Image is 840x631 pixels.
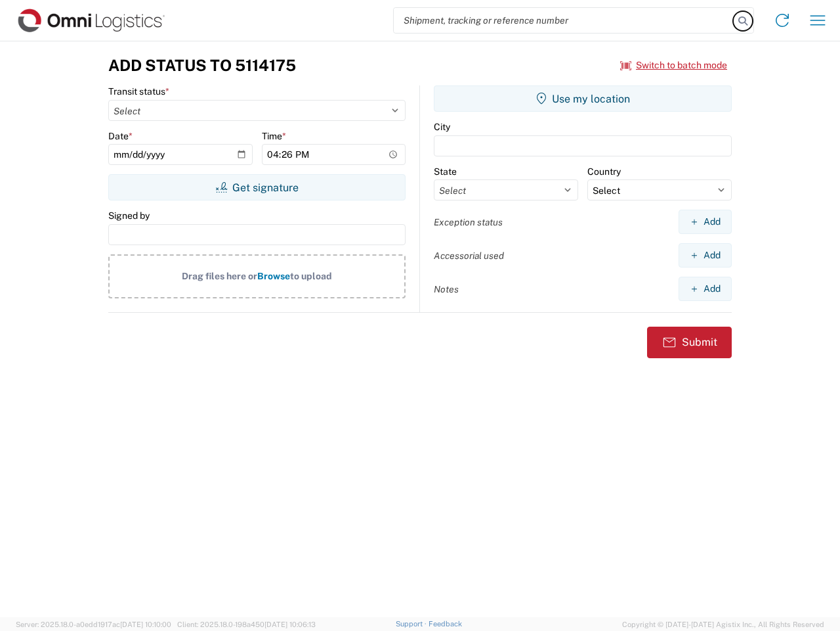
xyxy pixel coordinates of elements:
label: Country [587,166,621,177]
span: to upload [290,271,332,281]
a: Support [396,620,429,628]
button: Add [679,277,732,301]
label: Accessorial used [434,250,504,262]
span: [DATE] 10:10:00 [120,620,171,628]
span: Copyright © [DATE]-[DATE] Agistix Inc., All Rights Reserved [622,619,824,630]
button: Get signature [108,174,406,200]
span: [DATE] 10:06:13 [264,620,316,628]
button: Switch to batch mode [620,55,727,76]
button: Add [679,210,732,234]
label: Exception status [434,216,503,228]
button: Submit [647,327,732,358]
h3: Add Status to 5114175 [108,56,296,75]
span: Client: 2025.18.0-198a450 [177,620,316,628]
label: Signed by [108,210,150,222]
label: State [434,166,457,177]
button: Add [679,243,732,268]
label: Time [262,130,286,142]
input: Shipment, tracking or reference number [394,8,734,33]
button: Use my location [434,85,732,112]
label: City [434,121,450,133]
a: Feedback [429,620,462,628]
label: Transit status [108,85,169,97]
span: Drag files here or [182,271,257,281]
span: Browse [257,271,290,281]
label: Date [108,130,133,142]
span: Server: 2025.18.0-a0edd1917ac [16,620,171,628]
label: Notes [434,283,459,295]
